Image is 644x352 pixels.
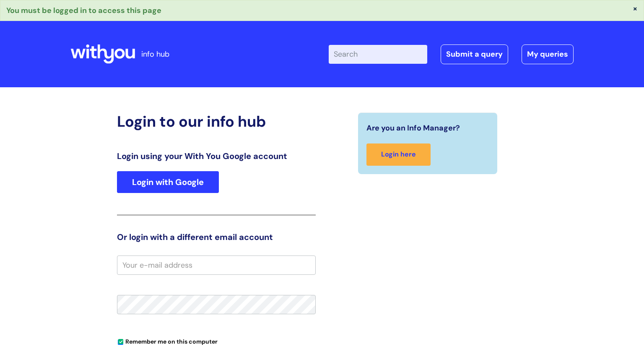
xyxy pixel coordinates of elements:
[441,44,508,64] a: Submit a query
[329,45,427,63] input: Search
[141,47,169,61] p: info hub
[117,334,316,348] div: You can uncheck this option if you're logging in from a shared device
[633,5,638,12] button: ×
[117,336,218,345] label: Remember me on this computer
[117,232,316,242] h3: Or login with a different email account
[117,171,219,193] a: Login with Google
[522,44,574,64] a: My queries
[366,143,431,166] a: Login here
[366,121,460,135] span: Are you an Info Manager?
[117,151,316,161] h3: Login using your With You Google account
[117,112,316,130] h2: Login to our info hub
[117,256,316,275] input: Your e-mail address
[118,339,123,345] input: Remember me on this computer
